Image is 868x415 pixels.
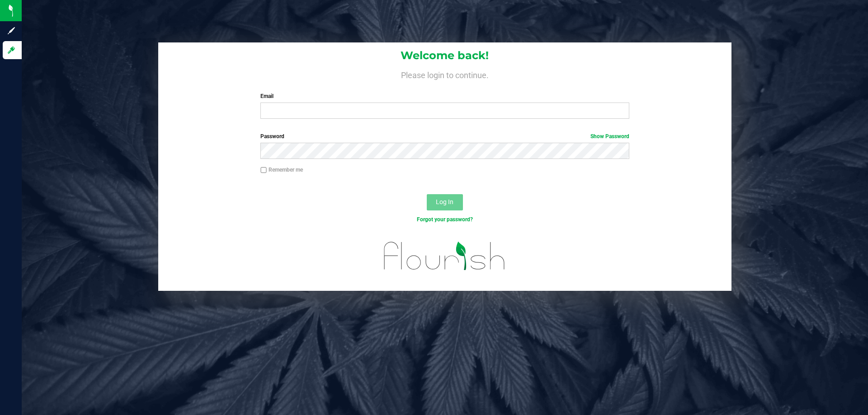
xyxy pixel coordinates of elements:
[158,50,731,61] h1: Welcome back!
[260,133,284,140] span: Password
[373,233,516,279] img: flourish_logo.svg
[590,133,629,140] a: Show Password
[260,166,303,174] label: Remember me
[427,194,463,210] button: Log In
[260,167,267,173] input: Remember me
[158,69,731,79] h4: Please login to continue.
[260,92,629,100] label: Email
[436,198,453,205] span: Log In
[417,216,473,223] a: Forgot your password?
[7,46,16,55] inline-svg: Log in
[7,26,16,35] inline-svg: Sign up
